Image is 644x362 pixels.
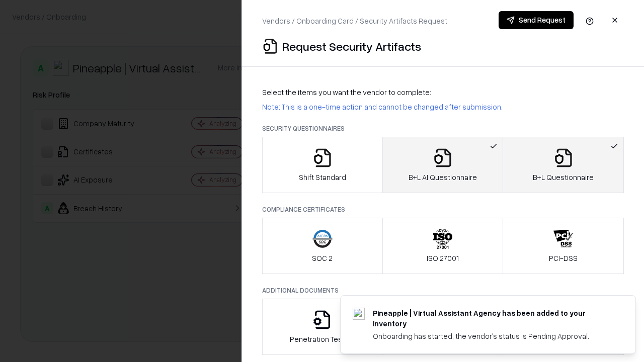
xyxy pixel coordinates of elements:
p: Additional Documents [262,286,624,295]
p: Compliance Certificates [262,205,624,214]
p: SOC 2 [312,253,333,263]
button: PCI-DSS [503,218,624,274]
p: Request Security Artifacts [282,38,421,54]
div: Onboarding has started, the vendor's status is Pending Approval. [373,331,611,341]
p: B+L Questionnaire [533,172,594,183]
button: ISO 27001 [382,218,504,274]
p: Penetration Testing [290,334,355,344]
button: SOC 2 [262,218,383,274]
button: Shift Standard [262,137,383,193]
img: trypineapple.com [353,308,365,320]
button: B+L AI Questionnaire [382,137,504,193]
p: Select the items you want the vendor to complete: [262,87,624,98]
p: Security Questionnaires [262,124,624,133]
button: Send Request [499,11,574,29]
p: Vendors / Onboarding Card / Security Artifacts Request [262,16,447,26]
p: Shift Standard [299,172,346,183]
p: PCI-DSS [549,253,578,263]
div: Pineapple | Virtual Assistant Agency has been added to your inventory [373,308,611,329]
p: B+L AI Questionnaire [409,172,477,183]
button: Penetration Testing [262,299,383,355]
button: B+L Questionnaire [503,137,624,193]
p: ISO 27001 [427,253,459,263]
p: Note: This is a one-time action and cannot be changed after submission. [262,102,624,112]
